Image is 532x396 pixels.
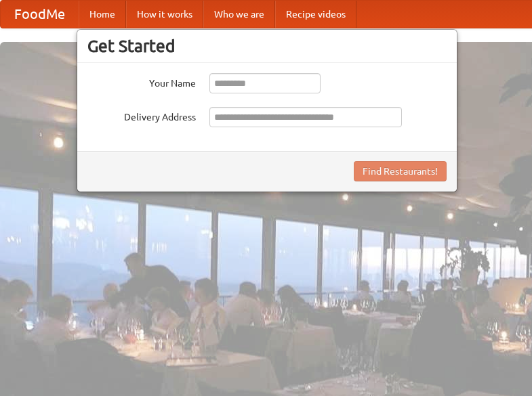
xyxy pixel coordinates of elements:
[79,1,126,28] a: Home
[1,1,79,28] a: FoodMe
[203,1,275,28] a: Who we are
[354,161,447,181] button: Find Restaurants!
[87,36,447,56] h3: Get Started
[87,73,196,90] label: Your Name
[275,1,356,28] a: Recipe videos
[87,107,196,124] label: Delivery Address
[126,1,203,28] a: How it works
